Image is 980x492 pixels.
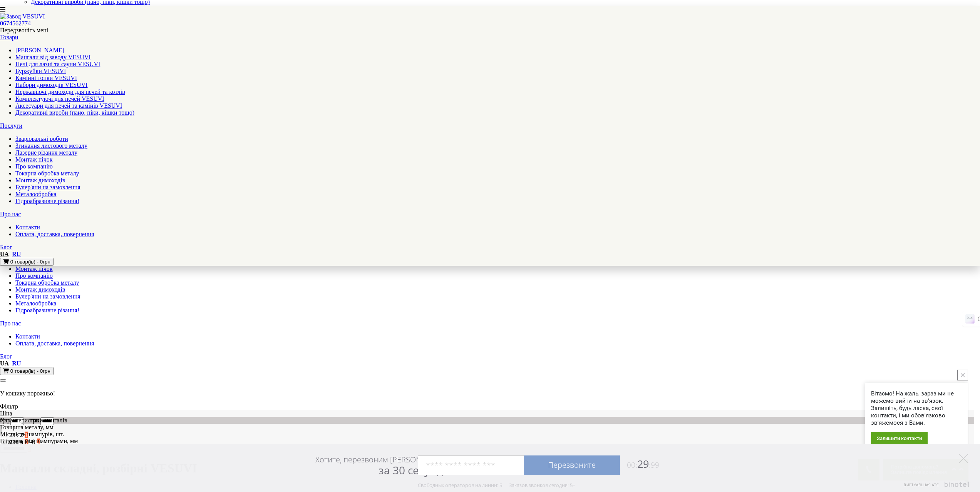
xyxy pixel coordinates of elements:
[15,340,94,347] a: Оплата, доставка, повернення
[904,482,939,487] span: Виртуальная АТС
[418,482,575,488] div: Свободных операторов на линии: 5 Заказов звонков сегодня: 5+
[15,82,88,88] a: Набори димоходів VESUVI
[15,156,53,163] a: Монтаж пічок
[15,177,65,183] a: Монтаж димоходів
[15,265,53,272] a: Монтаж пічок
[10,368,50,374] span: 0 товар(ів) - 0грн
[15,163,53,170] a: Про компанію
[649,460,659,470] span: :99
[15,47,64,53] a: [PERSON_NAME]
[15,54,91,60] a: Мангали від заводу VESUVI
[524,455,620,475] a: Перезвоните
[15,61,100,67] a: Печі для лазні та сауни VESUVI
[627,460,637,470] span: 00:
[620,457,659,471] span: 29
[15,88,125,95] a: Нержавіючі димоходи для печей та котлів
[15,272,53,279] a: Про компанію
[12,360,21,367] a: RU
[15,135,68,142] a: Зварювальні роботи
[15,142,87,149] a: Згинання листового металу
[15,75,77,81] a: Камінні топки VESUVI
[15,300,56,307] a: Металообробка
[315,455,447,476] div: Хотите, перезвоним [PERSON_NAME]
[15,191,56,197] a: Металообробка
[15,231,94,237] a: Оплата, доставка, повернення
[957,370,968,380] button: close button
[12,251,21,257] a: RU
[15,333,40,340] a: Контакти
[15,109,134,116] a: Декоративні вироби (пано, піки, кішки тощо)
[15,95,104,102] a: Комплектуючі для печей VESUVI
[15,170,79,177] a: Токарна обробка металу
[871,390,962,427] div: Вітаємо! На жаль, зараз ми не можемо вийти на зв'язок. Залишіть, будь ласка, свої контакти, і ми ...
[15,293,80,300] a: Булер'яни на замовлення
[899,482,970,492] a: Виртуальная АТС
[15,102,122,109] a: Аксесуари для печей та камінів VESUVI
[15,198,79,204] a: Гідроабразивне різання!
[15,68,66,74] a: Буржуйки VESUVI
[379,463,447,477] span: за 30 секунд?
[10,259,50,265] span: 0 товар(ів) - 0грн
[15,286,65,293] a: Монтаж димоходів
[15,279,79,286] a: Токарна обробка металу
[15,224,40,230] a: Контакти
[15,149,77,156] a: Лазерне різання металу
[15,184,80,190] a: Булер'яни на замовлення
[15,5,974,12] div: Услуги
[15,307,79,314] a: Гідроабразивне різання!
[871,432,928,445] div: Залишити контакти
